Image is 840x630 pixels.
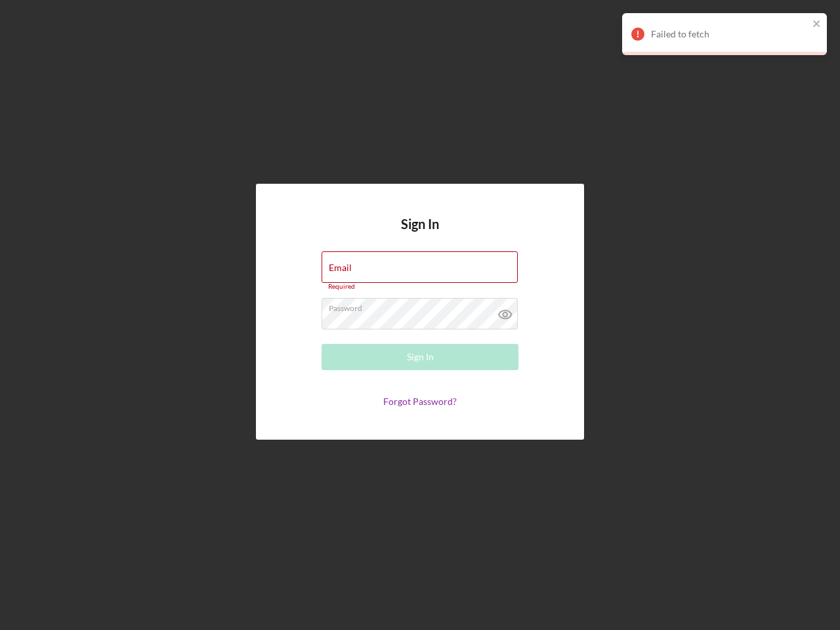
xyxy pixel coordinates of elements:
div: Sign In [407,344,434,370]
button: Sign In [322,344,518,370]
h4: Sign In [401,217,439,251]
div: Required [322,283,518,291]
label: Password [329,299,518,313]
a: Forgot Password? [383,396,457,407]
div: Failed to fetch [651,29,808,39]
button: close [812,18,822,31]
label: Email [329,262,352,273]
